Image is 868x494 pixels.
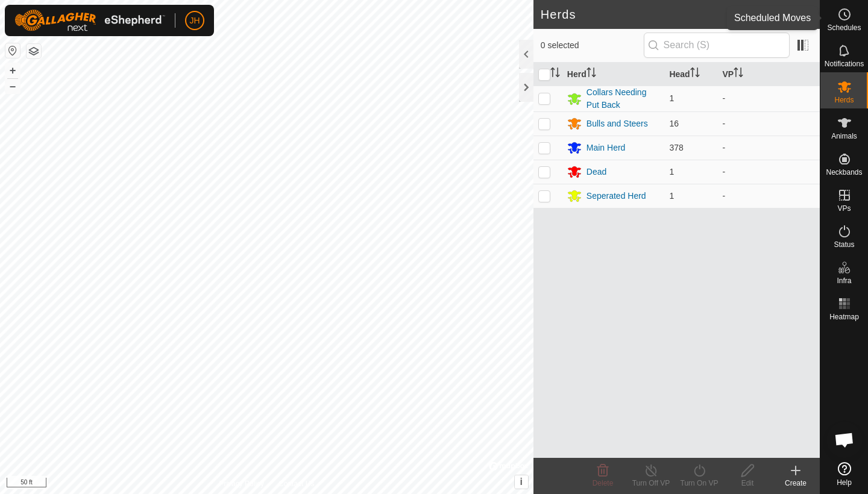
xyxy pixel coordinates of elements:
button: i [515,475,528,489]
span: Notifications [825,60,864,67]
td: - [717,86,820,111]
td: - [717,160,820,184]
div: Collars Needing Put Back [587,86,660,111]
span: Status [834,241,854,248]
td: - [717,184,820,208]
input: Search (S) [644,33,790,58]
p-sorticon: Activate to sort [550,69,560,79]
span: 378 [669,143,683,152]
span: Schedules [827,24,861,31]
span: VPs [837,205,851,212]
div: Turn On VP [675,478,723,489]
span: Animals [831,133,857,140]
span: 1 [669,93,674,103]
span: 16 [669,119,679,128]
button: Reset Map [5,43,20,58]
th: Herd [562,63,665,86]
img: Gallagher Logo [14,10,165,31]
span: 1 [669,191,674,201]
a: Contact Us [278,478,314,489]
div: Seperated Herd [587,190,646,202]
div: Create [772,478,820,489]
div: Edit [723,478,772,489]
span: Heatmap [829,313,859,320]
span: Help [837,479,852,486]
td: - [717,136,820,160]
div: Main Herd [587,142,626,154]
h2: Herds [541,7,801,22]
button: Map Layers [27,44,41,58]
div: Turn Off VP [627,478,675,489]
a: Help [820,457,868,491]
span: Neckbands [826,169,862,176]
span: Infra [837,277,851,284]
span: i [520,477,523,487]
a: Privacy Policy [219,478,264,489]
th: Head [664,63,717,86]
td: - [717,111,820,136]
button: – [5,79,20,93]
span: 0 selected [541,39,644,52]
th: VP [717,63,820,86]
span: 1 [669,167,674,177]
div: Open chat [826,422,863,458]
div: Bulls and Steers [587,117,648,130]
span: 5 [801,5,808,23]
span: JH [189,14,200,27]
p-sorticon: Activate to sort [587,69,596,79]
p-sorticon: Activate to sort [690,69,700,79]
div: Dead [587,166,606,178]
button: + [5,63,20,78]
p-sorticon: Activate to sort [734,69,743,79]
span: Delete [593,479,614,487]
span: Herds [834,96,854,104]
